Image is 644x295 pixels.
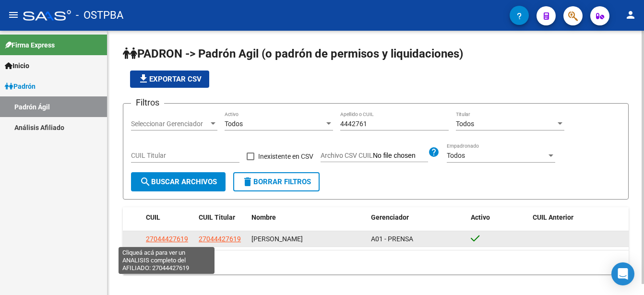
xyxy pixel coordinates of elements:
[625,9,636,21] mat-icon: person
[371,213,409,221] span: Gerenciador
[225,120,243,128] span: Todos
[131,120,209,128] span: Seleccionar Gerenciador
[533,213,573,221] span: CUIL Anterior
[130,71,209,88] button: Exportar CSV
[131,96,164,109] h3: Filtros
[242,176,253,188] mat-icon: delete
[447,152,465,159] span: Todos
[138,75,202,83] span: Exportar CSV
[140,176,151,188] mat-icon: search
[123,250,629,274] div: 1 total
[373,152,428,160] input: Archivo CSV CUIL
[195,207,248,228] datatable-header-cell: CUIL Titular
[5,60,29,71] span: Inicio
[456,120,474,128] span: Todos
[258,151,313,162] span: Inexistente en CSV
[138,73,149,84] mat-icon: file_download
[199,235,241,243] span: 27044427619
[467,207,529,228] datatable-header-cell: Activo
[367,207,467,228] datatable-header-cell: Gerenciador
[233,172,320,191] button: Borrar Filtros
[529,207,629,228] datatable-header-cell: CUIL Anterior
[251,213,276,221] span: Nombre
[199,213,235,221] span: CUIL Titular
[248,207,367,228] datatable-header-cell: Nombre
[242,177,311,186] span: Borrar Filtros
[5,40,55,50] span: Firma Express
[321,152,373,159] span: Archivo CSV CUIL
[471,213,490,221] span: Activo
[251,235,303,243] span: [PERSON_NAME]
[76,5,123,26] span: - OSTPBA
[142,207,195,228] datatable-header-cell: CUIL
[146,213,160,221] span: CUIL
[428,146,440,158] mat-icon: help
[140,177,217,186] span: Buscar Archivos
[146,235,188,243] span: 27044427619
[123,47,463,60] span: PADRON -> Padrón Agil (o padrón de permisos y liquidaciones)
[611,262,634,285] div: Open Intercom Messenger
[131,172,226,191] button: Buscar Archivos
[371,235,413,243] span: A01 - PRENSA
[5,81,36,92] span: Padrón
[8,9,19,21] mat-icon: menu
